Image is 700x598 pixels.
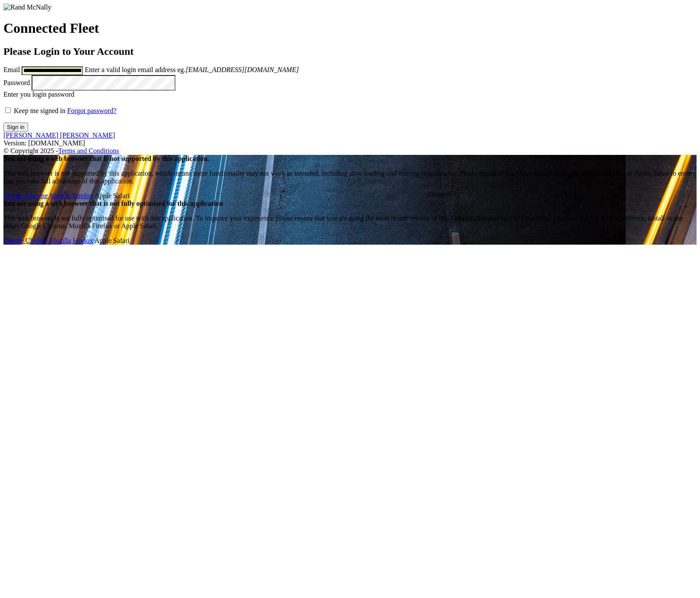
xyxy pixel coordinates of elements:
[185,66,299,73] em: [EMAIL_ADDRESS][DOMAIN_NAME]
[3,123,28,132] button: Sign in
[3,237,48,244] a: Google Chrome
[3,132,115,139] a: [PERSON_NAME] [PERSON_NAME]
[3,170,697,185] p: This web browser is not supported by this application, which means some functionality may not wor...
[5,107,11,113] input: Keep me signed in
[50,237,93,244] a: Mozilla Firefox
[3,192,48,199] a: Google Chrome
[58,147,119,154] a: Terms and Conditions
[50,192,93,199] a: Mozilla Firefox
[3,155,209,162] strong: You are using a web browser that is not supported by this application.
[85,66,299,73] span: Enter a valid login email address eg.
[3,66,20,73] label: Email
[3,214,697,230] p: This web browser is not fully optimised for use with this application. To improve your experience...
[3,139,697,147] div: Version: [DOMAIN_NAME]
[95,237,130,244] span: Safari
[3,79,30,86] label: Password
[3,147,697,155] div: © Copyright 2025 -
[3,46,697,57] h2: Please Login to Your Account
[3,3,697,132] form: main
[3,200,223,207] strong: You are using a web browser that is not fully optimised for this application
[3,20,697,36] h1: Connected Fleet
[14,107,66,114] span: Keep me signed in
[3,91,74,98] span: Enter you login password
[3,3,51,11] img: Rand McNally
[67,107,117,114] a: Forgot password?
[95,192,130,199] span: Safari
